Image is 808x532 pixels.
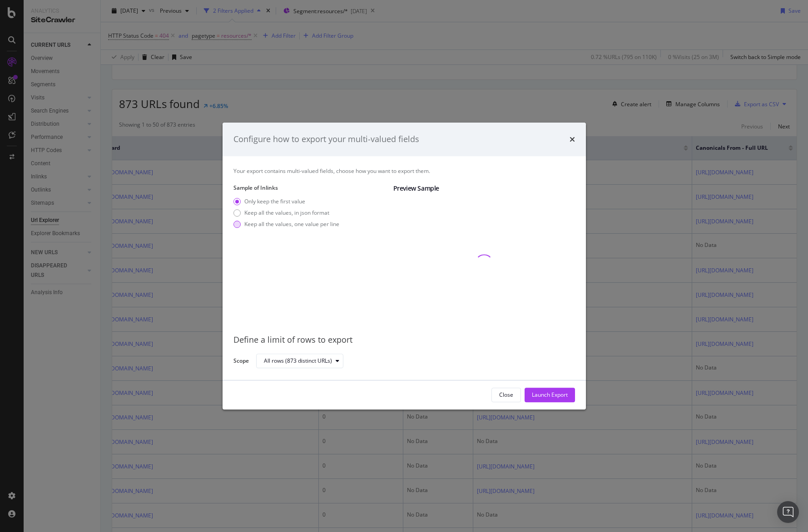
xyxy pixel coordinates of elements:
div: times [570,133,575,145]
button: All rows (873 distinct URLs) [256,354,343,368]
div: Keep all the values, in json format [233,209,339,217]
div: Only keep the first value [244,197,305,205]
div: Define a limit of rows to export [233,334,575,346]
div: Keep all the values, in json format [244,209,329,217]
div: Configure how to export your multi-valued fields [233,133,419,145]
div: Your export contains multi-valued fields, choose how you want to export them. [233,167,575,175]
div: Keep all the values, one value per line [244,220,339,228]
div: Launch Export [532,391,568,399]
div: modal [223,123,586,409]
div: Open Intercom Messenger [777,501,799,523]
div: Only keep the first value [233,197,339,205]
div: Preview Sample [393,184,575,193]
label: Sample of Inlinks [233,184,386,192]
button: Close [491,388,521,402]
div: Close [499,391,513,399]
div: All rows (873 distinct URLs) [264,358,332,364]
label: Scope [233,357,249,367]
button: Launch Export [525,388,575,402]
